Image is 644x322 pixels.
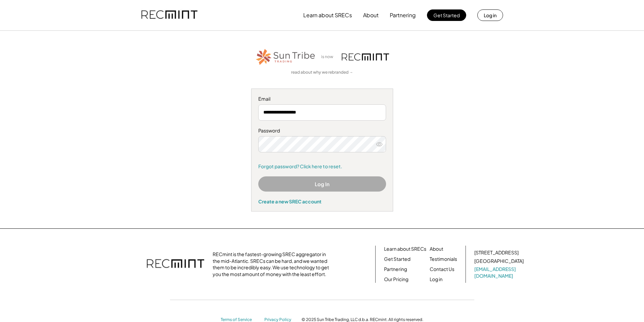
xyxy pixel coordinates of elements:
[303,8,352,22] button: Learn about SRECs
[430,266,454,273] a: Contact Us
[258,163,386,170] a: Forgot password? Click here to reset.
[474,266,525,279] a: [EMAIL_ADDRESS][DOMAIN_NAME]
[384,276,408,283] a: Our Pricing
[384,256,410,263] a: Get Started
[258,176,386,192] button: Log In
[258,96,386,102] div: Email
[342,53,389,60] img: recmint-logotype%403x.png
[255,48,316,66] img: STT_Horizontal_Logo%2B-%2BColor.png
[430,276,443,283] a: Log in
[384,266,407,273] a: Partnering
[141,4,197,27] img: recmint-logotype%403x.png
[477,9,503,21] button: Log in
[258,198,386,204] div: Create a new SREC account
[474,249,519,256] div: [STREET_ADDRESS]
[384,246,426,252] a: Learn about SRECs
[147,252,204,276] img: recmint-logotype%403x.png
[474,258,524,265] div: [GEOGRAPHIC_DATA]
[363,8,379,22] button: About
[319,54,338,60] div: is now
[291,70,353,75] a: read about why we rebranded →
[258,127,386,134] div: Password
[430,246,443,252] a: About
[213,251,333,277] div: RECmint is the fastest-growing SREC aggregator in the mid-Atlantic. SRECs can be hard, and we wan...
[390,8,416,22] button: Partnering
[430,256,457,263] a: Testimonials
[427,9,466,21] button: Get Started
